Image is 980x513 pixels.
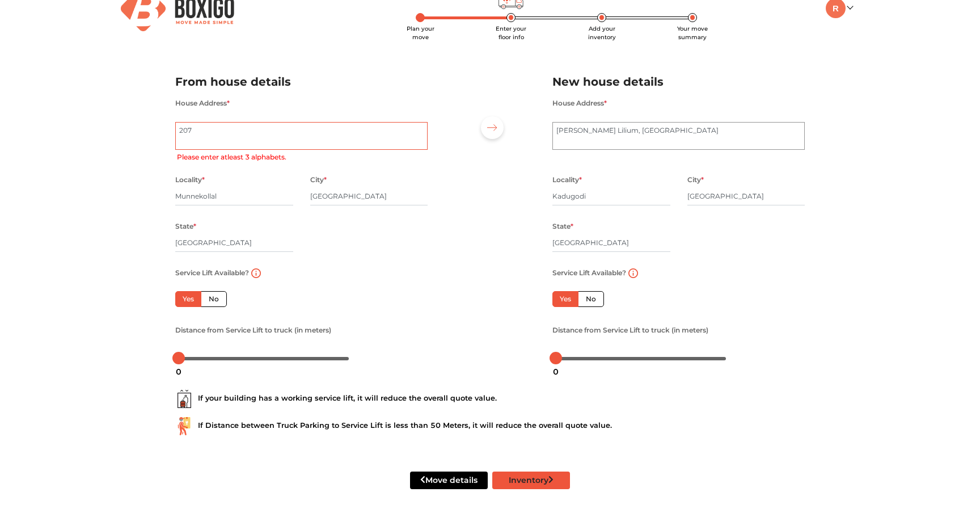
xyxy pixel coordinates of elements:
[552,323,708,338] label: Distance from Service Lift to truck (in meters)
[175,390,193,408] img: ...
[175,291,201,307] label: Yes
[407,25,434,41] span: Plan your move
[552,96,607,111] label: House Address
[552,291,578,307] label: Yes
[175,417,805,435] div: If Distance between Truck Parking to Service Lift is less than 50 Meters, it will reduce the over...
[492,472,570,489] button: Inventory
[552,266,626,280] label: Service Lift Available?
[548,362,563,381] div: 0
[552,122,805,150] textarea: [PERSON_NAME] Lilium, [GEOGRAPHIC_DATA]
[552,173,582,187] label: Locality
[177,152,286,162] label: Please enter atleast 3 alphabets.
[175,417,193,435] img: ...
[175,73,428,91] h2: From house details
[175,219,196,234] label: State
[175,266,249,280] label: Service Lift Available?
[175,96,230,111] label: House Address
[175,390,805,408] div: If your building has a working service lift, it will reduce the overall quote value.
[175,323,331,338] label: Distance from Service Lift to truck (in meters)
[410,472,488,489] button: Move details
[552,73,805,91] h2: New house details
[496,25,526,41] span: Enter your floor info
[578,291,604,307] label: No
[677,25,708,41] span: Your move summary
[588,25,616,41] span: Add your inventory
[201,291,227,307] label: No
[310,173,327,187] label: City
[687,173,704,187] label: City
[175,173,205,187] label: Locality
[171,362,186,381] div: 0
[552,219,573,234] label: State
